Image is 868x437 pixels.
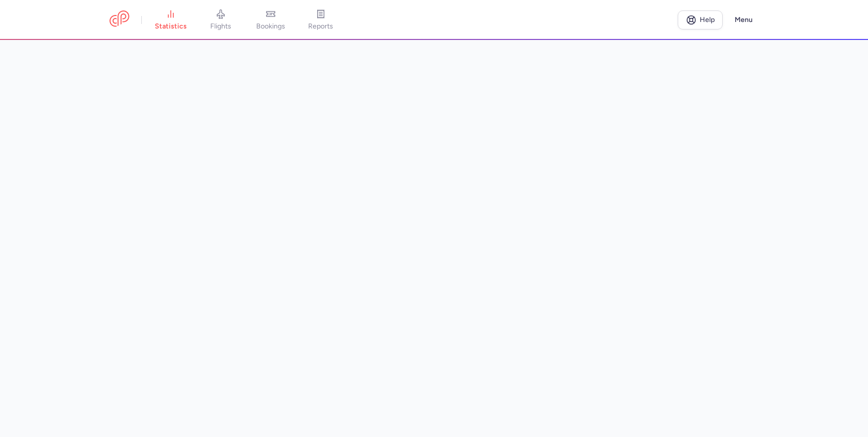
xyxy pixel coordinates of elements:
span: bookings [256,22,285,31]
a: flights [196,9,246,31]
span: statistics [155,22,187,31]
button: Menu [729,10,759,29]
span: Help [700,16,715,23]
a: Help [678,10,723,29]
a: reports [296,9,346,31]
a: CitizenPlane red outlined logo [109,10,129,29]
span: flights [210,22,231,31]
a: bookings [246,9,296,31]
a: statistics [146,9,196,31]
span: reports [308,22,333,31]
